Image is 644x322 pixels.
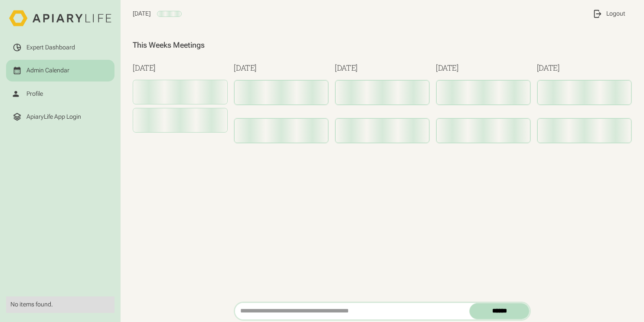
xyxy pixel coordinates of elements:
a: Logout [586,3,632,25]
h3: [DATE] [436,62,531,74]
h3: [DATE] [335,62,430,74]
div: Logout [606,10,625,18]
div: This Weeks Meetings [133,40,631,50]
a: Admin Calendar [6,60,114,81]
a: Expert Dashboard [6,37,114,59]
div: Profile [26,90,43,98]
div: Expert Dashboard [26,44,75,52]
h3: [DATE] [133,62,228,74]
h3: [DATE] [234,62,329,74]
div: Admin Calendar [26,67,69,75]
span: [DATE] [133,10,150,17]
div: ApiaryLife App Login [26,113,81,121]
a: Profile [6,83,114,105]
h3: [DATE] [537,62,632,74]
a: ApiaryLife App Login [6,106,114,128]
div: No items found. [10,301,110,309]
